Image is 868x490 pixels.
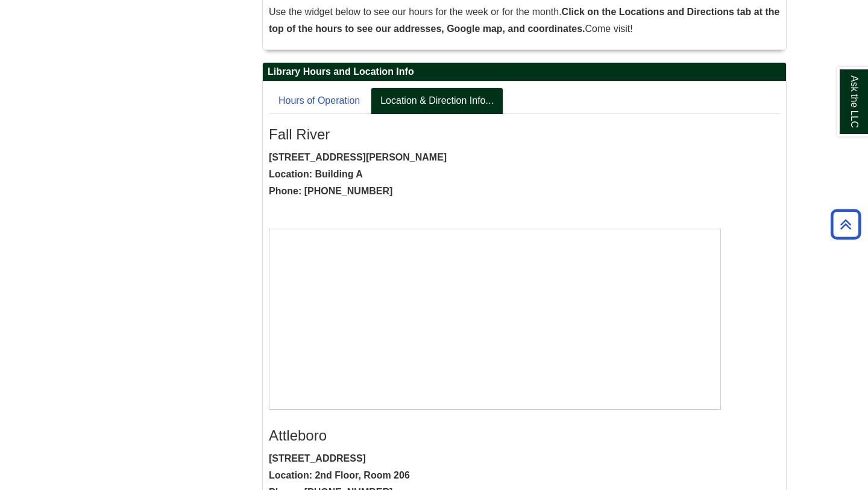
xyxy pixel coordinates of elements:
[269,152,447,196] strong: [STREET_ADDRESS][PERSON_NAME] Location: Building A Phone: [PHONE_NUMBER]
[269,126,780,143] h3: Fall River
[371,87,503,115] a: Location & Direction Info...
[269,229,721,410] iframe: Fall River
[269,427,780,444] h3: Attleboro
[269,7,779,34] strong: Click on the Locations and Directions tab at the top of the hours to see our addresses, Google ma...
[269,87,370,115] a: Hours of Operation
[263,63,786,81] h2: Library Hours and Location Info
[826,216,865,232] a: Back to Top
[269,7,779,34] span: Use the widget below to see our hours for the week or for the month. Come visit!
